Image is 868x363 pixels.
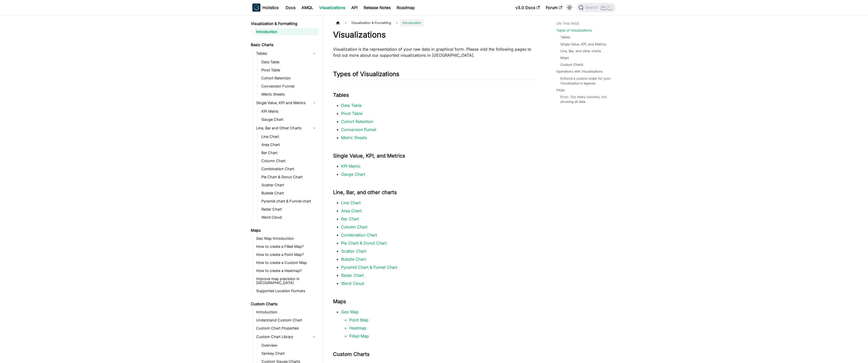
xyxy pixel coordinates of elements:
a: Word Cloud [341,281,364,286]
a: Custom Chart Properties [255,325,318,332]
nav: Docs sidebar [247,15,323,363]
p: Visualization is the representation of your raw data in graphical form. Please visit the followin... [333,46,536,58]
h3: Line, Bar, and other charts [333,189,536,196]
a: Gauge Chart [341,172,365,177]
a: Geo Map [341,309,359,314]
a: Custom Chart Library [255,333,309,341]
a: Area Chart [341,208,362,213]
a: AMQL [299,4,316,12]
h2: Types of Visualizations [333,70,536,80]
a: Column Chart [341,224,367,229]
button: Search (Ctrl+K) [577,3,616,12]
h3: Maps [333,298,536,305]
a: Line Chart [341,200,361,205]
a: Roadmap [394,4,418,12]
a: Home page [333,19,343,26]
a: Custom Charts [560,62,583,67]
a: Operations with Visualizations [556,69,603,74]
h3: Tables [333,92,536,98]
a: How to create a Filled Map? [255,243,318,250]
a: Point Map [349,317,368,322]
a: API [348,4,361,12]
a: Data Table [341,103,362,108]
a: Pivot Table [341,111,362,116]
a: Introduction [255,309,318,316]
a: Cohort Retention [341,119,373,124]
a: Word Cloud [260,214,318,221]
a: Filled Map [349,334,369,339]
span: Visualization & Formatting [349,19,394,26]
a: Cohort Retention [260,75,318,82]
a: Bubble Chart [341,257,366,262]
a: Gauge Chart [260,116,318,123]
a: Line, Bar, and other charts [560,49,601,53]
a: Understand Custom Chart [255,317,318,324]
a: Release Notes [361,4,394,12]
a: KPI Metric [260,108,318,115]
img: Holistics [252,4,260,12]
a: Maps [249,227,318,234]
a: Tables [255,49,318,57]
a: Forum [543,4,565,12]
nav: Breadcrumbs [333,19,536,26]
a: FAQs [556,88,565,93]
kbd: K [607,5,612,10]
span: Search [584,5,601,10]
a: Pie Chart & Donut Chart [260,173,318,180]
h3: Single Value, KPI, and Metrics [333,153,536,159]
a: Introduction [255,28,318,35]
a: Maps [560,55,569,60]
a: KPI Metric [341,164,361,169]
a: Metric Sheets [341,135,367,140]
a: Bar Chart [341,216,359,221]
a: Enforce a custom order for your Visualization's legends [560,76,611,86]
a: Sankey Chart [260,350,318,357]
a: Combination Chart [260,165,318,172]
h1: Visualizations [333,30,536,40]
a: Supported Location Formats [255,287,318,294]
a: Pie Chart & Donut Chart [341,240,387,246]
a: Radar Chart [260,206,318,213]
a: Visualization & Formatting [249,20,318,27]
a: Conversion Funnel [260,83,318,90]
a: Line, Bar and Other Charts [255,124,318,132]
a: HolisticsHolistics [252,4,279,12]
a: Geo Map Introduction [255,235,318,242]
a: Scatter Chart [260,181,318,189]
a: How to create a Point Map? [255,251,318,258]
a: Tables [560,35,570,40]
a: Single Value, KPI and Metrics [255,99,318,107]
a: Bar Chart [260,149,318,156]
button: Switch between dark and light mode (currently light mode) [565,4,574,12]
a: Scatter Chart [341,249,366,254]
a: How to create a Heatmap? [255,267,318,274]
a: Single Value, KPI, and Metrics [560,42,606,47]
a: Column Chart [260,157,318,164]
a: Bubble Chart [260,190,318,197]
h3: Custom Charts [333,351,536,357]
a: Pivot Table [260,67,318,74]
a: Basic Charts [249,41,318,48]
a: Pyramid chart & Funnel chart [260,198,318,205]
a: Pyramid Chart & Funnel Chart [341,265,397,270]
a: Error: Too many columns, not showing all data [560,95,611,104]
a: Visualizations [316,4,348,12]
a: Line Chart [260,133,318,140]
a: Improve map precision in [GEOGRAPHIC_DATA] [255,275,318,286]
a: Overview [260,342,318,349]
a: Conversion Funnel [341,127,376,132]
a: Heatmap [349,325,366,330]
b: Holistics [262,5,279,11]
a: How to create a Custom Map [255,259,318,266]
button: Collapse sidebar category 'Custom Chart Library' [309,333,318,341]
a: Metric Sheets [260,91,318,98]
a: Custom Charts [249,300,318,308]
a: Combination Chart [341,232,377,237]
a: Docs [283,4,299,12]
a: Data Table [260,58,318,66]
a: v3.0 Docs [512,4,543,12]
span: Introduction [400,19,424,26]
a: Types of Visualizations [556,28,592,33]
a: Area Chart [260,141,318,148]
a: Radar Chart [341,273,364,278]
